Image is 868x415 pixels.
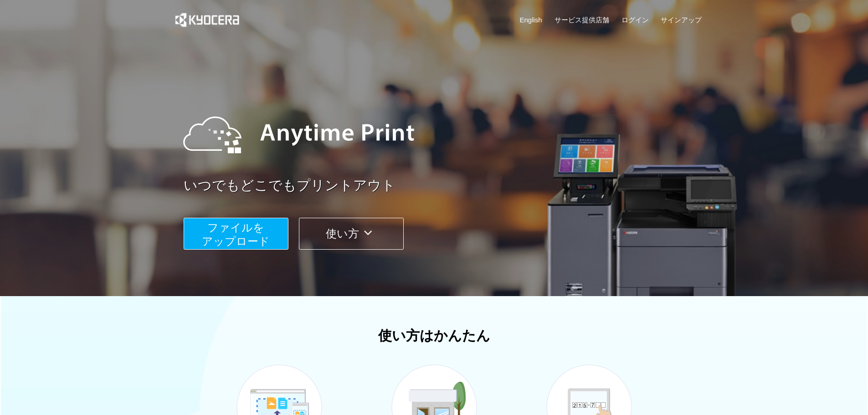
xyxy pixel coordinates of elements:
a: ログイン [621,15,649,25]
a: サインアップ [661,15,702,25]
button: ファイルを​​アップロード [184,218,288,250]
a: English [520,15,542,25]
span: ファイルを ​​アップロード [202,221,270,247]
a: サービス提供店舗 [555,15,609,25]
a: いつでもどこでもプリントアウト [184,176,708,195]
button: 使い方 [299,218,404,250]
